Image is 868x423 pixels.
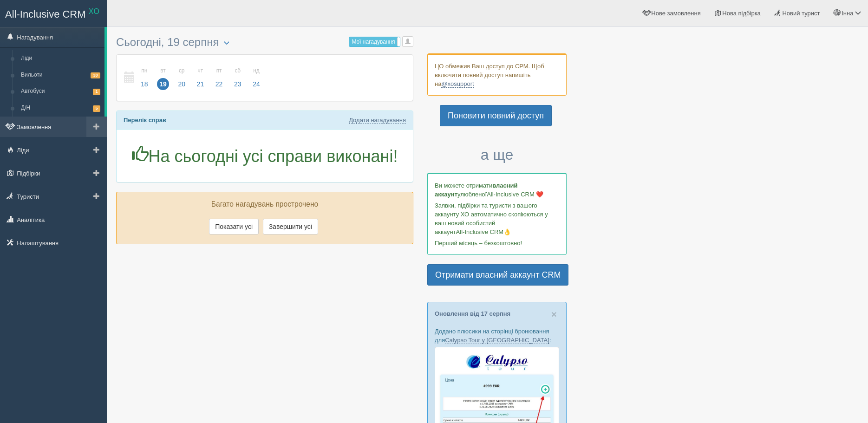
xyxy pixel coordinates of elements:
a: Додати нагадування [349,117,406,124]
span: 22 [213,78,225,90]
a: нд 24 [248,62,263,94]
small: пн [138,67,150,75]
p: Заявки, підбірки та туристи з вашого аккаунту ХО автоматично скопіюються у ваш новий особистий ак... [435,201,559,236]
small: сб [232,67,244,75]
button: Close [551,309,557,319]
h3: а ще [427,147,567,163]
span: Нове замовлення [651,10,700,17]
span: Інна [842,10,853,17]
small: вт [157,67,169,75]
a: Оновлення від 17 серпня [435,310,510,317]
a: All-Inclusive CRM XO [0,0,106,26]
span: All-Inclusive CRM👌 [456,228,511,235]
div: ЦО обмежив Ваш доступ до СРМ. Щоб включити повний доступ напишіть на [427,53,567,96]
span: 20 [176,78,188,90]
a: Вильоти30 [17,67,104,84]
a: Calypso Tour у [GEOGRAPHIC_DATA] [445,337,549,344]
a: пн 18 [136,62,153,94]
a: Д/Н5 [17,100,104,117]
a: чт 21 [192,62,209,94]
span: 1 [93,89,100,95]
span: 30 [91,72,100,78]
span: 19 [157,78,169,90]
sup: XO [89,7,99,15]
span: All-Inclusive CRM [5,8,86,20]
small: пт [213,67,225,75]
span: Новий турист [782,10,820,17]
span: Мої нагадування [352,39,395,45]
button: Показати усі [209,219,259,234]
p: Перший місяць – безкоштовно! [435,239,559,247]
a: сб 23 [229,62,247,94]
a: Поновити повний доступ [440,105,552,126]
small: нд [250,67,262,75]
button: Завершити усі [263,219,318,234]
span: Нова підбірка [722,10,761,17]
p: Багато нагадувань прострочено [124,199,406,210]
span: 18 [138,78,150,90]
p: Ви можете отримати улюбленої [435,181,559,199]
a: @xosupport [441,80,474,88]
a: Автобуси1 [17,83,104,100]
span: 23 [232,78,244,90]
p: Додано плюсики на сторінці бронювання для : [435,327,559,345]
span: 5 [93,105,100,111]
span: × [551,309,557,319]
a: Отримати власний аккаунт CRM [427,264,568,286]
b: власний аккаунт [435,182,518,198]
a: пт 22 [210,62,228,94]
span: 24 [250,78,262,90]
h1: На сьогодні усі справи виконані! [124,146,406,166]
a: Ліди [17,50,104,67]
small: чт [195,67,207,75]
b: Перелік справ [124,117,166,124]
small: ср [176,67,188,75]
a: вт 19 [154,62,172,94]
h3: Сьогодні, 19 серпня [116,36,413,50]
a: ср 20 [173,62,190,94]
span: All-Inclusive CRM ❤️ [487,191,543,198]
span: 21 [195,78,207,90]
